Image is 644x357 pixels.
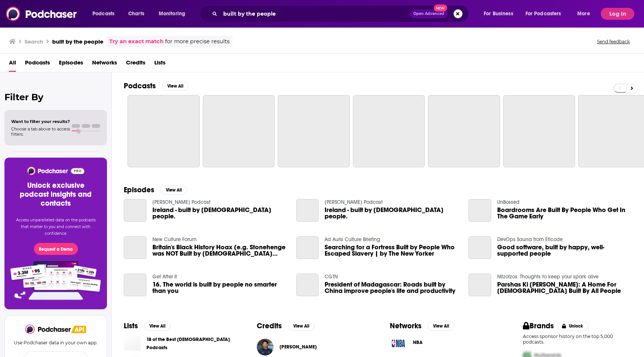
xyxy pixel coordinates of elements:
a: Ireland - built by Black people. [152,207,287,219]
span: For Business [484,9,513,19]
a: Ireland - built by Black people. [296,199,319,222]
a: Charts [123,8,149,20]
a: Ad Auris Culture Briefing [325,236,380,243]
span: Charts [128,9,144,19]
a: Get After It [152,274,177,280]
img: Podchaser - Follow, Share and Rate Podcasts [6,7,78,21]
p: Access unparalleled data on the podcasts that matter to you and connect with confidence. [13,217,98,237]
span: Parshas Ki [PERSON_NAME]: A Home For [DEMOGRAPHIC_DATA] Built By All People [497,281,632,294]
a: 16. The world is built by people no smarter than you [124,274,146,296]
a: Boardrooms Are Built By People Who Get In The Game Early [497,207,632,219]
button: open menu [521,8,572,20]
a: CGTN [325,274,338,280]
a: Britain's Black History Hoax (e.g. Stonehenge was NOT Built by Black People) [124,236,146,259]
span: More [577,9,590,19]
span: New [434,4,447,12]
a: Chris Clark [280,344,317,350]
h2: Podcasts [124,81,156,91]
button: View All [144,322,171,331]
h2: Brands [523,321,554,331]
span: for more precise results [165,37,230,46]
a: ListsView All [124,321,171,331]
span: NBA [413,339,423,345]
p: Access sponsor history on the top 5,000 podcasts. [523,334,632,345]
button: open menu [572,8,599,20]
button: NBA logoNBA [390,335,499,352]
a: CreditsView All [257,321,315,331]
span: Podcasts [92,9,114,19]
button: View All [162,82,189,91]
a: New Culture Forum [152,236,196,243]
span: Ireland - built by [DEMOGRAPHIC_DATA] people. [152,207,287,219]
span: Want to filter your results? [11,119,70,124]
a: Searching for a Fortress Built by People Who Escaped Slavery | by The New Yorker [325,244,460,257]
button: View All [160,186,187,195]
a: David Vance Podcast [152,199,211,205]
a: Ireland - built by Black people. [124,199,146,222]
span: Britain's Black History Hoax (e.g. Stonehenge was NOT Built by [DEMOGRAPHIC_DATA] People) [152,244,287,257]
a: DevOps Sauna from Eficode [497,236,563,243]
a: President of Madagascar: Roads built by China improve people's life and productivity [296,274,319,296]
a: 16. The world is built by people no smarter than you [152,281,287,294]
div: Search podcasts, credits, & more... [207,5,476,22]
h2: Filter By [4,92,107,102]
button: Open AdvancedNew [410,9,448,18]
button: Log In [601,8,634,20]
button: View All [288,322,315,331]
img: Podchaser - Follow, Share and Rate Podcasts [26,167,85,175]
h2: Credits [257,321,282,331]
h2: Episodes [124,185,154,195]
a: Parshas Ki Tisa: A Home For God Built By All People [497,281,632,294]
a: NetworksView All [390,321,454,331]
a: Networks [92,57,117,72]
a: Nitzotzos: Thoughts to keep your spark alive [497,274,599,280]
a: Credits [126,57,145,72]
span: [PERSON_NAME] [280,344,317,350]
a: Searching for a Fortress Built by People Who Escaped Slavery | by The New Yorker [296,236,319,259]
a: 18 of the Best Christian Podcasts [124,335,141,352]
h2: Networks [390,321,422,331]
span: Monitoring [159,9,185,19]
img: NBA logo [390,335,407,352]
h3: Unlock exclusive podcast insights and contacts [13,181,98,208]
span: Open Advanced [413,12,444,16]
a: UnBossed [497,199,520,205]
button: Unlock [557,322,588,331]
span: For Podcasters [525,9,561,19]
a: Good software, built by happy, well-supported people [497,244,632,257]
a: Good software, built by happy, well-supported people [468,236,491,259]
a: Lists [154,57,165,72]
input: Search podcasts, credits, & more... [220,8,410,20]
h3: Search [25,38,43,45]
h2: Lists [124,321,138,331]
a: Boardrooms Are Built By People Who Get In The Game Early [468,199,491,222]
button: Request a Demo [34,243,78,255]
a: President of Madagascar: Roads built by China improve people's life and productivity [325,281,460,294]
span: All [9,57,16,72]
img: Podchaser API banner [71,326,86,333]
img: Chris Clark [257,339,274,356]
span: Choose a tab above to access filters. [11,126,70,137]
a: Episodes [59,57,83,72]
a: PodcastsView All [124,81,189,91]
a: Britain's Black History Hoax (e.g. Stonehenge was NOT Built by Black People) [152,244,287,257]
p: Use Podchaser data in your own app. [14,340,98,345]
img: Podchaser - Follow, Share and Rate Podcasts [25,325,72,334]
a: Podcasts [25,57,50,72]
button: open menu [87,8,124,20]
button: View All [427,322,454,331]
